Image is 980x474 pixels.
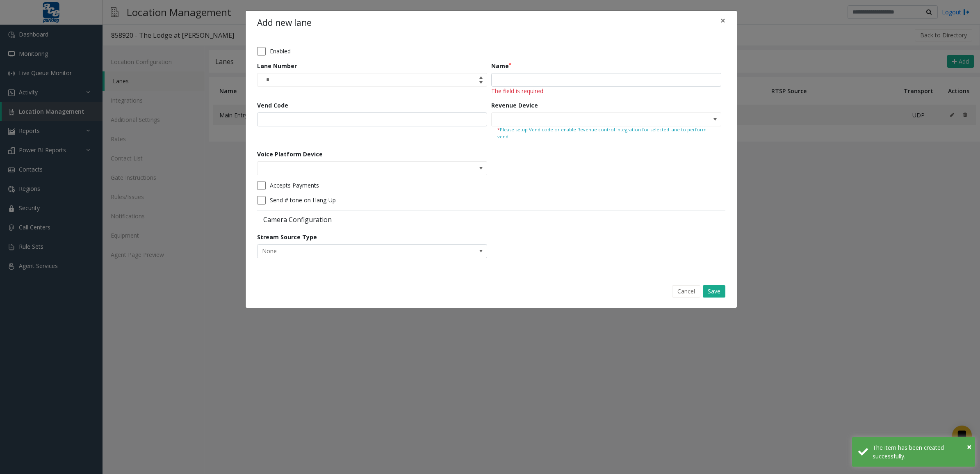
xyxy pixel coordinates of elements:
button: Save [703,285,725,298]
span: Decrease value [475,80,487,87]
label: Accepts Payments [270,181,319,190]
button: Cancel [672,285,700,298]
label: Enabled [270,47,291,55]
span: The field is required [491,87,543,95]
label: Send # tone on Hang-Up [270,196,336,204]
span: × [967,441,971,452]
label: Name [491,62,511,70]
label: Revenue Device [491,101,538,110]
label: Voice Platform Device [257,150,323,158]
input: NO DATA FOUND [258,162,441,175]
label: Camera Configuration [257,215,489,224]
span: None [258,245,441,258]
label: Lane Number [257,62,297,70]
button: Close [715,11,731,31]
button: Close [967,441,971,453]
small: Please setup Vend code or enable Revenue control integration for selected lane to perform vend [497,126,715,140]
span: Increase value [475,73,487,80]
label: Stream Source Type [257,233,317,241]
div: The item has been created successfully. [873,443,969,460]
label: Vend Code [257,101,288,110]
span: × [720,15,725,26]
h4: Add new lane [257,16,312,30]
